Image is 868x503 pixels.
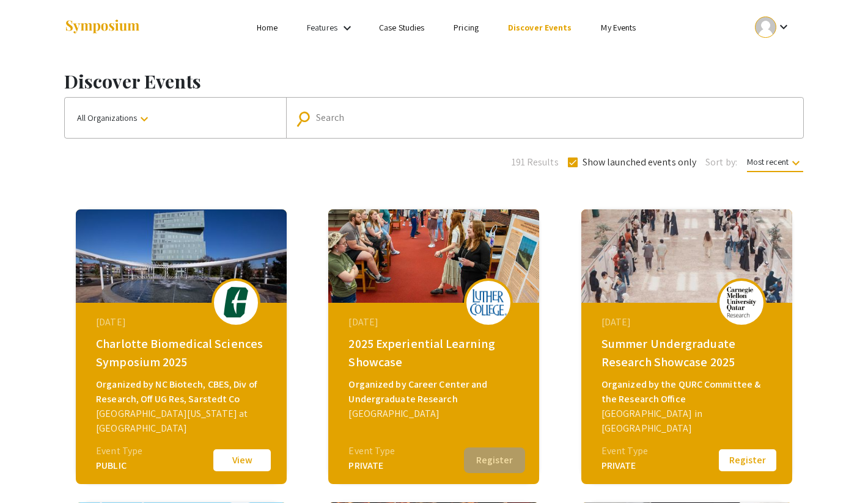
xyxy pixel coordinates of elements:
[348,407,522,421] div: [GEOGRAPHIC_DATA]
[96,407,270,436] div: [GEOGRAPHIC_DATA][US_STATE] at [GEOGRAPHIC_DATA]
[96,315,270,330] div: [DATE]
[789,156,803,170] mat-icon: keyboard_arrow_down
[76,209,287,303] img: biomedical-sciences2025_eventCoverPhoto_f0c029__thumb.jpg
[77,112,152,123] span: All Organizations
[464,447,525,473] button: Register
[96,458,142,473] div: PUBLIC
[96,377,270,407] div: Organized by NC Biotech, CBES, Div of Research, Off UG Res, Sarstedt Co
[328,209,539,303] img: 2025-experiential-learning-showcase_eventCoverPhoto_3051d9__thumb.jpg
[776,20,791,34] mat-icon: Expand account dropdown
[601,444,648,458] div: Event Type
[601,458,648,473] div: PRIVATE
[717,447,778,473] button: Register
[340,21,355,35] mat-icon: Expand Features list
[65,98,286,138] button: All Organizations
[601,315,775,330] div: [DATE]
[601,22,636,33] a: My Events
[723,287,760,317] img: summer-undergraduate-research-showcase-2025_eventLogo_367938_.png
[218,287,254,317] img: biomedical-sciences2025_eventLogo_e7ea32_.png
[307,22,337,33] a: Features
[742,13,804,41] button: Expand account dropdown
[583,155,697,170] span: Show launched events only
[9,448,52,494] iframe: Chat
[508,22,572,33] a: Discover Events
[64,70,804,92] h1: Discover Events
[379,22,424,33] a: Case Studies
[348,335,522,371] div: 2025 Experiential Learning Showcase
[298,108,315,129] mat-icon: Search
[137,112,152,126] mat-icon: keyboard_arrow_down
[601,407,775,436] div: [GEOGRAPHIC_DATA] in [GEOGRAPHIC_DATA]
[96,335,270,371] div: Charlotte Biomedical Sciences Symposium 2025
[601,335,775,371] div: Summer Undergraduate Research Showcase 2025
[257,22,278,33] a: Home
[454,22,479,33] a: Pricing
[64,19,141,35] img: Symposium by ForagerOne
[747,156,803,172] span: Most recent
[470,289,507,316] img: 2025-experiential-learning-showcase_eventLogo_377aea_.png
[348,377,522,407] div: Organized by Career Center and Undergraduate Research
[705,155,737,170] span: Sort by:
[737,151,813,173] button: Most recent
[348,458,395,473] div: PRIVATE
[96,444,142,458] div: Event Type
[348,315,522,330] div: [DATE]
[601,377,775,407] div: Organized by the QURC Committee & the Research Office
[512,155,559,170] span: 191 Results
[348,444,395,458] div: Event Type
[211,447,273,473] button: View
[581,209,792,303] img: summer-undergraduate-research-showcase-2025_eventCoverPhoto_d7183b__thumb.jpg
